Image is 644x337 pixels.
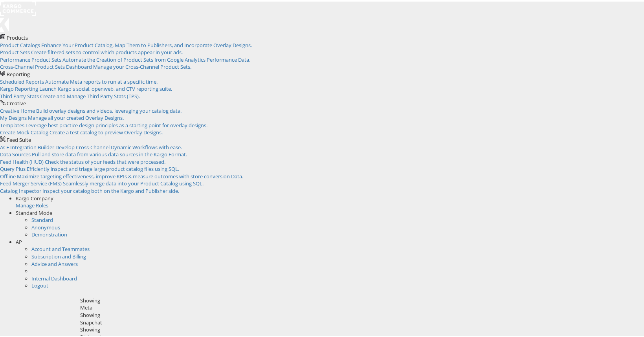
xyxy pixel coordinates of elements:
a: Manage Roles [16,200,48,207]
span: Manage all your created Overlay Designs. [28,113,124,120]
span: Reporting [7,69,30,76]
span: Automate Meta reports to run at a specific time. [45,77,158,84]
span: Enhance Your Product Catalog, Map Them to Publishers, and Incorporate Overlay Designs. [41,40,252,47]
a: Logout [31,280,48,288]
a: Internal Dashboard [31,273,77,280]
span: Create a test catalog to preview Overlay Designs. [50,127,163,134]
span: Automate the Creation of Product Sets from Google Analytics Performance Data. [62,55,250,62]
span: Create filtered sets to control which products appear in your ads. [31,47,183,54]
a: Advice and Answers [31,259,78,266]
span: Standard Mode [16,208,52,215]
span: Kargo Company [16,193,53,200]
span: Check the status of your feeds that were processed. [45,157,165,164]
span: Feed Suite [7,135,31,142]
span: Leverage best practice design principles as a starting point for overlay designs. [26,120,207,127]
a: Anonymous [31,222,60,229]
a: Subscription and Billing [31,251,86,258]
span: Develop Cross-Channel Dynamic Workflows with ease. [55,142,182,149]
a: Standard [31,215,53,222]
span: Manage your Cross-Channel Product Sets. [93,62,191,69]
span: Launch Kargo's social, openweb, and CTV reporting suite. [39,84,172,91]
span: AP [16,237,22,244]
span: Maximize targeting effectiveness, improve KPIs & measure outcomes with store conversion Data. [17,171,243,178]
span: Products [7,33,28,40]
span: Efficiently inspect and triage large product catalog files using SQL. [27,164,179,171]
span: Inspect your catalog both on the Kargo and Publisher side. [42,186,179,193]
span: Pull and store data from various data sources in the Kargo Format. [32,149,187,156]
span: Build overlay designs and videos, leveraging your catalog data. [36,106,182,113]
span: Seamlessly merge data into your Product Catalog using SQL. [63,178,204,185]
a: Demonstration [31,229,67,236]
span: Creative [7,98,26,105]
a: Account and Teammates [31,244,90,251]
span: Create and Manage Third Party Stats (TPS). [40,91,140,98]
